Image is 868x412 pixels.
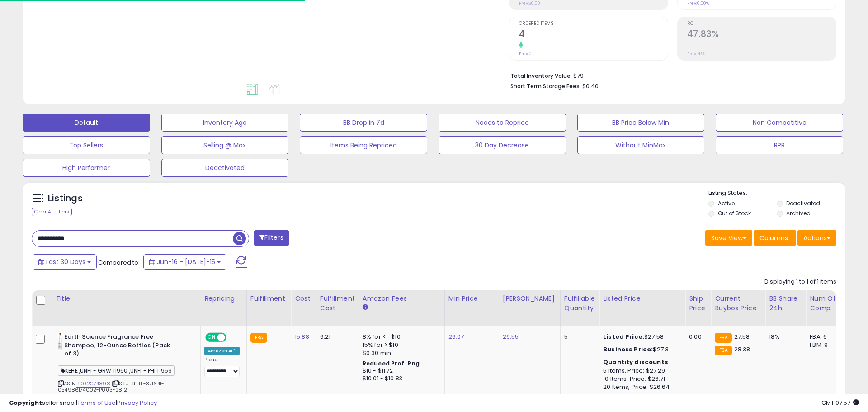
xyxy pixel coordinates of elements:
[769,294,802,313] div: BB Share 24h.
[689,333,704,341] div: 0.00
[363,303,368,312] small: Amazon Fees.
[715,333,731,343] small: FBA
[250,333,267,343] small: FBA
[9,399,157,407] div: seller snap | |
[363,375,438,383] div: $10.01 - $10.83
[519,21,668,26] span: Ordered Items
[718,209,751,217] label: Out of Stock
[734,345,750,354] span: 28.38
[577,114,705,132] button: BB Price Below Min
[734,332,750,341] span: 27.58
[603,333,678,341] div: $27.58
[56,294,197,303] div: Title
[510,72,572,80] b: Total Inventory Value:
[48,192,83,205] h5: Listings
[582,82,599,90] span: $0.40
[687,21,836,26] span: ROI
[786,199,820,207] label: Deactivated
[786,209,811,217] label: Archived
[33,254,97,270] button: Last 30 Days
[510,82,581,90] b: Short Term Storage Fees:
[519,51,532,57] small: Prev: 0
[32,208,72,216] div: Clear All Filters
[64,333,174,360] b: Earth Science Fragrance Free Shampoo, 12-Ounce Bottles (Pack of 3)
[23,159,150,177] button: High Performer
[161,159,289,177] button: Deactivated
[206,334,217,341] span: ON
[687,51,705,57] small: Prev: N/A
[300,114,427,132] button: BB Drop in 7d
[716,136,843,154] button: RPR
[46,257,85,266] span: Last 30 Days
[603,375,678,383] div: 10 Items, Price: $26.71
[448,294,495,303] div: Min Price
[603,367,678,375] div: 5 Items, Price: $27.29
[254,230,289,246] button: Filters
[363,360,422,367] b: Reduced Prof. Rng.
[603,345,653,354] b: Business Price:
[117,398,157,407] a: Privacy Policy
[764,278,836,286] div: Displaying 1 to 1 of 1 items
[9,398,42,407] strong: Copyright
[715,346,731,355] small: FBA
[363,367,438,375] div: $10 - $11.72
[204,294,243,303] div: Repricing
[564,294,595,313] div: Fulfillable Quantity
[519,0,540,6] small: Prev: $0.00
[225,334,240,341] span: OFF
[98,258,140,267] span: Compared to:
[363,294,441,303] div: Amazon Fees
[58,380,164,393] span: | SKU: KEHE-371641-054986174002-P003-2812
[23,114,150,132] button: Default
[603,358,678,366] div: :
[708,189,845,198] p: Listing States:
[769,333,799,341] div: 18%
[204,357,240,377] div: Preset:
[295,294,312,303] div: Cost
[564,333,592,341] div: 5
[687,0,709,6] small: Prev: 0.00%
[603,346,678,354] div: $27.3
[759,233,788,242] span: Columns
[161,114,289,132] button: Inventory Age
[320,333,352,341] div: 6.21
[519,29,668,41] h2: 4
[577,136,705,154] button: Without MinMax
[58,365,175,376] span: KEHE ,UNFI - GRW 11960 ,UNFI - PHI 11959
[295,332,309,341] a: 15.88
[363,341,438,349] div: 15% for > $10
[718,199,735,207] label: Active
[716,114,843,132] button: Non Competitive
[320,294,355,313] div: Fulfillment Cost
[705,230,752,246] button: Save View
[143,254,226,270] button: Jun-16 - [DATE]-15
[603,332,644,341] b: Listed Price:
[797,230,836,246] button: Actions
[76,380,110,388] a: B002C74898
[603,383,678,391] div: 20 Items, Price: $26.64
[510,70,830,81] li: $79
[77,398,116,407] a: Terms of Use
[810,341,840,349] div: FBM: 9
[689,294,707,313] div: Ship Price
[448,332,464,341] a: 26.07
[161,136,289,154] button: Selling @ Max
[821,398,859,407] span: 2025-08-15 07:57 GMT
[439,136,566,154] button: 30 Day Decrease
[363,349,438,357] div: $0.30 min
[204,347,240,355] div: Amazon AI *
[810,333,840,341] div: FBA: 6
[23,136,150,154] button: Top Sellers
[687,29,836,41] h2: 47.83%
[300,136,427,154] button: Items Being Repriced
[754,230,796,246] button: Columns
[503,332,519,341] a: 29.55
[58,333,62,351] img: 21ctIXWN8vL._SL40_.jpg
[810,294,843,313] div: Num of Comp.
[157,257,215,266] span: Jun-16 - [DATE]-15
[439,114,566,132] button: Needs to Reprice
[250,294,287,303] div: Fulfillment
[363,333,438,341] div: 8% for <= $10
[603,358,668,366] b: Quantity discounts
[503,294,557,303] div: [PERSON_NAME]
